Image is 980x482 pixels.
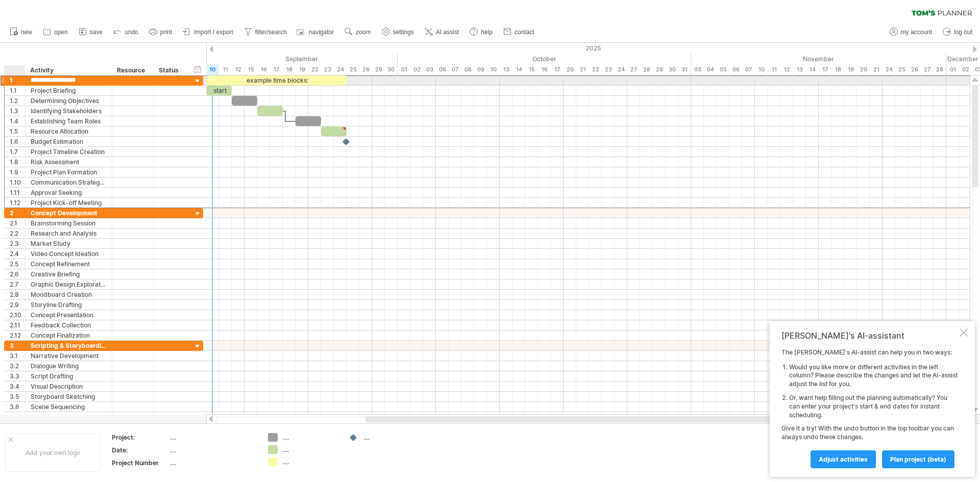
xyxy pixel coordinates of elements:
[31,259,107,269] div: Concept Refinement
[819,64,831,75] div: Monday, 17 November 2025
[54,29,68,36] span: open
[954,29,972,36] span: log out
[857,64,870,75] div: Thursday, 20 November 2025
[31,167,107,177] div: Project Plan Formation
[31,280,107,289] div: Graphic Design Exploration
[31,371,107,381] div: Script Drafting
[551,64,563,75] div: Friday, 17 October 2025
[602,64,615,75] div: Thursday, 23 October 2025
[31,198,107,208] div: Project Kick-off Meeting
[31,188,107,197] div: Approval Seeking
[180,26,236,39] a: import / export
[768,64,780,75] div: Tuesday, 11 November 2025
[10,75,25,85] div: 1
[755,64,768,75] div: Monday, 10 November 2025
[653,64,666,75] div: Wednesday, 29 October 2025
[257,64,270,75] div: Tuesday, 16 September 2025
[615,64,627,75] div: Friday, 24 October 2025
[844,64,857,75] div: Wednesday, 19 November 2025
[31,269,107,279] div: Creative Briefing
[10,126,25,136] div: 1.5
[10,188,25,197] div: 1.11
[410,64,423,75] div: Thursday, 2 October 2025
[793,64,806,75] div: Thursday, 13 November 2025
[883,64,895,75] div: Monday, 24 November 2025
[10,116,25,126] div: 1.4
[10,341,25,350] div: 3
[806,64,819,75] div: Friday, 14 November 2025
[31,106,107,116] div: Identifying Stakeholders
[10,137,25,146] div: 1.6
[908,64,921,75] div: Wednesday, 26 November 2025
[691,64,704,75] div: Monday, 3 November 2025
[111,26,141,39] a: undo
[10,86,25,95] div: 1.1
[436,64,449,75] div: Monday, 6 October 2025
[347,64,359,75] div: Thursday, 25 September 2025
[10,331,25,340] div: 2.12
[474,64,487,75] div: Thursday, 9 October 2025
[31,300,107,310] div: Storyline Drafting
[146,26,175,39] a: print
[31,96,107,106] div: Determining Objectives
[7,26,35,39] a: new
[10,218,25,228] div: 2.1
[5,434,101,472] div: Add your own logo
[512,64,525,75] div: Tuesday, 14 October 2025
[934,64,946,75] div: Friday, 28 November 2025
[170,459,256,467] div: ....
[219,64,232,75] div: Thursday, 11 September 2025
[10,351,25,361] div: 3.1
[10,361,25,371] div: 3.2
[356,29,371,36] span: zoom
[678,64,691,75] div: Friday, 31 October 2025
[31,320,107,330] div: Feedback Collection
[10,106,25,116] div: 1.3
[10,239,25,248] div: 2.3
[398,54,691,64] div: October 2025
[393,29,414,36] span: settings
[31,147,107,157] div: Project Timeline Creation
[811,450,876,468] a: Adjust activities
[10,96,25,106] div: 1.2
[359,64,372,75] div: Friday, 26 September 2025
[90,29,103,36] span: save
[112,433,168,442] div: Project:
[241,26,290,39] a: filter/search
[160,29,172,36] span: print
[10,310,25,320] div: 2.10
[31,177,107,187] div: Communication Strategy Development
[576,64,589,75] div: Tuesday, 21 October 2025
[487,64,500,75] div: Friday, 10 October 2025
[461,64,474,75] div: Wednesday, 8 October 2025
[467,26,496,39] a: help
[589,64,602,75] div: Wednesday, 22 October 2025
[704,64,717,75] div: Tuesday, 4 November 2025
[112,459,168,467] div: Project Number
[10,320,25,330] div: 2.11
[30,65,106,75] div: Activity
[831,64,844,75] div: Tuesday, 18 November 2025
[296,64,308,75] div: Friday, 19 September 2025
[31,382,107,391] div: Visual Description
[436,29,459,36] span: AI assist
[206,86,232,95] div: start
[31,290,107,299] div: Moodboard Creation
[31,351,107,361] div: Narrative Development
[890,455,946,463] span: plan project (beta)
[627,64,640,75] div: Monday, 27 October 2025
[31,341,107,350] div: Scripting & Storyboarding
[940,26,975,39] a: log out
[321,64,334,75] div: Tuesday, 23 September 2025
[895,64,908,75] div: Tuesday, 25 November 2025
[31,157,107,167] div: Risk Assessment
[31,126,107,136] div: Resource Allocation
[789,394,958,419] li: Or, want help filling out the planning automatically? You can enter your project's start & end da...
[10,167,25,177] div: 1.9
[10,259,25,269] div: 2.5
[921,64,934,75] div: Thursday, 27 November 2025
[31,392,107,401] div: Storyboard Sketching
[31,249,107,259] div: Video Concept Ideation
[283,458,338,466] div: ....
[10,198,25,208] div: 1.12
